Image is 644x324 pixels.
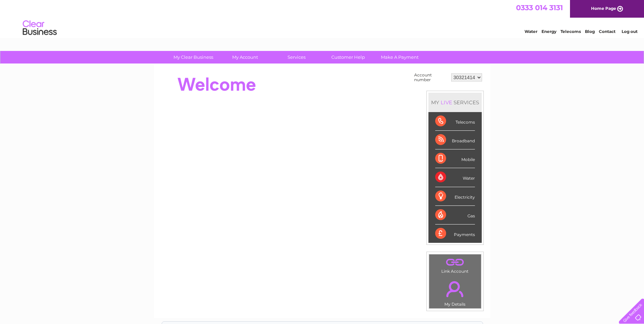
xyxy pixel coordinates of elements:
a: Customer Help [320,51,376,64]
a: . [431,256,479,268]
div: Broadband [435,131,475,149]
a: Telecoms [560,29,581,34]
div: LIVE [439,99,454,106]
a: My Account [217,51,273,64]
div: Payments [435,224,475,243]
a: Energy [541,29,556,34]
a: Water [525,29,537,34]
div: Electricity [435,187,475,206]
a: Make A Payment [372,51,428,64]
a: Contact [599,29,615,34]
div: Telecoms [435,112,475,131]
a: Blog [585,29,595,34]
a: 0333 014 3131 [516,3,563,12]
td: Link Account [429,254,481,275]
div: Gas [435,206,475,224]
div: Water [435,168,475,187]
img: logo.png [22,18,57,38]
a: . [431,277,479,301]
a: Services [269,51,325,64]
a: My Clear Business [165,51,221,64]
td: My Details [429,275,481,309]
div: Mobile [435,149,475,168]
div: Clear Business is a trading name of Verastar Limited (registered in [GEOGRAPHIC_DATA] No. 3667643... [162,4,483,33]
div: MY SERVICES [428,93,482,112]
a: Log out [622,29,638,34]
td: Account number [412,71,449,84]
